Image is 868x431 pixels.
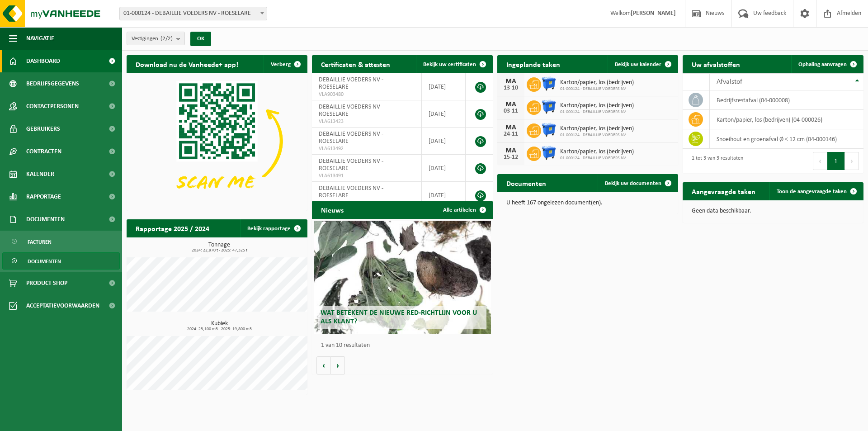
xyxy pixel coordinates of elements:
[264,55,307,73] button: Verberg
[28,253,61,270] span: Documenten
[131,242,307,253] h3: Tonnage
[312,201,353,218] h2: Nieuws
[560,79,634,86] span: Karton/papier, los (bedrijven)
[497,55,569,73] h2: Ingeplande taken
[560,133,634,138] span: 01-000124 - DEBAILLIE VOEDERS NV
[560,156,634,161] span: 01-000124 - DEBAILLIE VOEDERS NV
[502,78,520,85] div: MA
[321,309,477,325] span: Wat betekent de nieuwe RED-richtlijn voor u als klant?
[541,145,557,161] img: WB-1100-HPE-BE-01
[423,62,476,67] span: Bekijk uw certificaten
[26,272,67,294] span: Product Shop
[631,10,676,17] strong: [PERSON_NAME]
[26,72,79,95] span: Bedrijfsgegevens
[777,189,847,194] span: Toon de aangevraagde taken
[26,163,54,185] span: Kalender
[502,108,520,114] div: 03-11
[436,201,492,219] a: Alle artikelen
[598,174,677,192] a: Bekijk uw documenten
[26,27,54,50] span: Navigatie
[541,76,557,91] img: WB-1100-HPE-BE-01
[502,154,520,161] div: 15-12
[319,91,415,98] span: VLA903480
[683,55,749,73] h2: Uw afvalstoffen
[506,200,669,206] p: U heeft 167 ongelezen document(en).
[319,118,415,125] span: VLA613423
[560,102,634,109] span: Karton/papier, los (bedrijven)
[502,147,520,154] div: MA
[791,55,863,73] a: Ophaling aanvragen
[605,180,661,186] span: Bekijk uw documenten
[131,248,307,253] span: 2024: 22,970 t - 2025: 47,325 t
[692,208,854,214] p: Geen data beschikbaar.
[316,356,331,374] button: Vorige
[319,76,383,90] span: DEBAILLIE VOEDERS NV - ROESELARE
[26,95,79,118] span: Contactpersonen
[502,131,520,137] div: 24-11
[769,182,863,200] a: Toon de aangevraagde taken
[28,233,52,251] span: Facturen
[127,73,307,209] img: Download de VHEPlus App
[560,109,634,115] span: 01-000124 - DEBAILLIE VOEDERS NV
[541,99,557,114] img: WB-1100-HPE-BE-01
[502,124,520,131] div: MA
[422,182,466,209] td: [DATE]
[827,152,845,170] button: 1
[502,101,520,108] div: MA
[319,185,383,199] span: DEBAILLIE VOEDERS NV - ROESELARE
[319,172,415,180] span: VLA613491
[127,32,185,45] button: Vestigingen(2/2)
[314,221,491,334] a: Wat betekent de nieuwe RED-richtlijn voor u als klant?
[687,151,743,171] div: 1 tot 3 van 3 resultaten
[240,219,307,237] a: Bekijk rapportage
[331,356,345,374] button: Volgende
[26,185,61,208] span: Rapportage
[26,294,99,317] span: Acceptatievoorwaarden
[813,152,827,170] button: Previous
[319,131,383,145] span: DEBAILLIE VOEDERS NV - ROESELARE
[560,148,634,156] span: Karton/papier, los (bedrijven)
[160,36,173,42] count: (2/2)
[119,7,267,20] span: 01-000124 - DEBAILLIE VOEDERS NV - ROESELARE
[132,32,173,46] span: Vestigingen
[710,90,863,110] td: bedrijfsrestafval (04-000008)
[422,155,466,182] td: [DATE]
[717,78,742,85] span: Afvalstof
[710,129,863,149] td: snoeihout en groenafval Ø < 12 cm (04-000146)
[560,86,634,92] span: 01-000124 - DEBAILLIE VOEDERS NV
[422,73,466,100] td: [DATE]
[2,233,120,250] a: Facturen
[560,125,634,133] span: Karton/papier, los (bedrijven)
[683,182,764,200] h2: Aangevraagde taken
[502,85,520,91] div: 13-10
[26,140,61,163] span: Contracten
[190,32,211,46] button: OK
[319,158,383,172] span: DEBAILLIE VOEDERS NV - ROESELARE
[710,110,863,129] td: karton/papier, los (bedrijven) (04-000026)
[26,50,60,72] span: Dashboard
[615,62,661,67] span: Bekijk uw kalender
[608,55,677,73] a: Bekijk uw kalender
[798,62,847,67] span: Ophaling aanvragen
[2,252,120,270] a: Documenten
[321,342,488,349] p: 1 van 10 resultaten
[131,321,307,332] h3: Kubiek
[845,152,859,170] button: Next
[541,122,557,137] img: WB-1100-HPE-BE-01
[26,208,65,231] span: Documenten
[131,327,307,332] span: 2024: 23,100 m3 - 2025: 19,800 m3
[497,174,555,192] h2: Documenten
[271,62,291,67] span: Verberg
[319,145,415,152] span: VLA613492
[127,219,218,237] h2: Rapportage 2025 / 2024
[312,55,399,73] h2: Certificaten & attesten
[422,128,466,155] td: [DATE]
[127,55,247,73] h2: Download nu de Vanheede+ app!
[416,55,492,73] a: Bekijk uw certificaten
[422,100,466,128] td: [DATE]
[120,7,267,20] span: 01-000124 - DEBAILLIE VOEDERS NV - ROESELARE
[319,104,383,118] span: DEBAILLIE VOEDERS NV - ROESELARE
[26,118,60,140] span: Gebruikers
